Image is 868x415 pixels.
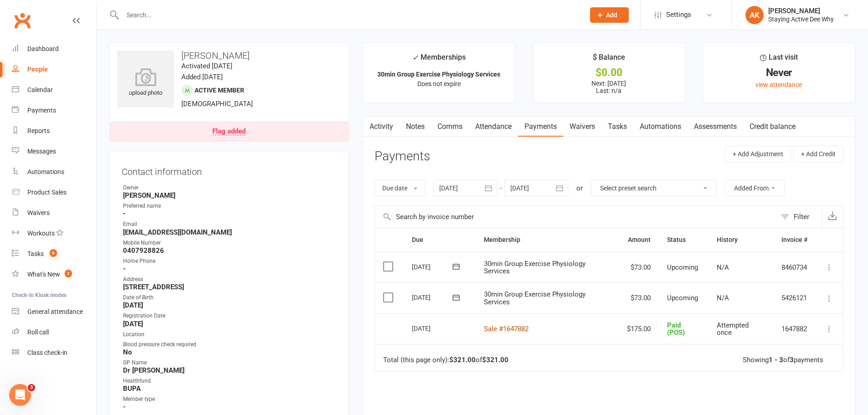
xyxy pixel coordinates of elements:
[123,340,337,349] div: Blood pressure check required
[123,359,337,367] div: GP Name
[619,228,659,251] th: Amount
[65,270,72,277] span: 1
[476,228,619,251] th: Membership
[27,271,60,278] div: What's New
[717,263,729,272] span: N/A
[123,293,337,302] div: Date of Birth
[412,51,466,68] div: Memberships
[27,230,55,237] div: Workouts
[12,162,96,182] a: Automations
[667,263,698,272] span: Upcoming
[667,294,698,302] span: Upcoming
[123,320,337,328] strong: [DATE]
[375,149,430,164] h3: Payments
[717,294,729,302] span: N/A
[123,377,337,385] div: Healthfund
[12,322,96,343] a: Roll call
[12,39,96,59] a: Dashboard
[27,189,67,196] div: Product Sales
[375,206,776,228] input: Search by invoice number
[590,7,629,23] button: Add
[541,68,677,77] div: $0.00
[743,116,802,137] a: Credit balance
[383,356,508,364] div: Total (this page only): of
[12,302,96,322] a: General attendance kiosk mode
[768,15,834,23] div: Staying Active Dee Why
[363,116,400,137] a: Activity
[27,168,64,175] div: Automations
[725,180,785,196] button: Added From
[212,128,246,135] div: Flag added
[27,127,50,134] div: Reports
[659,228,709,251] th: Status
[28,384,35,391] span: 3
[12,223,96,244] a: Workouts
[743,356,823,364] div: Showing of payments
[123,246,337,255] strong: 0407928826
[377,71,500,78] strong: 30min Group Exercise Physiology Services
[123,220,337,229] div: Email
[27,250,44,257] div: Tasks
[773,313,816,344] td: 1647882
[666,5,691,25] span: Settings
[469,116,518,137] a: Attendance
[633,116,688,137] a: Automations
[123,265,337,273] strong: -
[593,51,625,68] div: $ Balance
[725,146,791,162] button: + Add Adjustment
[27,107,56,114] div: Payments
[12,59,96,80] a: People
[412,290,454,304] div: [DATE]
[12,244,96,264] a: Tasks 6
[667,321,685,337] span: Paid (POS)
[776,206,822,228] button: Filter
[117,51,341,61] h3: [PERSON_NAME]
[541,80,677,94] p: Next: [DATE] Last: n/a
[27,308,83,315] div: General attendance
[769,356,783,364] strong: 1 - 3
[12,343,96,363] a: Class kiosk mode
[711,68,847,77] div: Never
[123,202,337,210] div: Preferred name
[717,321,749,337] span: Attempted once
[123,366,337,374] strong: Dr [PERSON_NAME]
[123,184,337,192] div: Owner
[375,180,425,196] button: Due date
[181,62,232,70] time: Activated [DATE]
[9,384,31,406] iframe: Intercom live chat
[123,239,337,247] div: Mobile Number
[400,116,431,137] a: Notes
[27,328,49,336] div: Roll call
[50,249,57,257] span: 6
[123,275,337,284] div: Address
[123,228,337,236] strong: [EMAIL_ADDRESS][DOMAIN_NAME]
[12,264,96,285] a: What's New1
[12,203,96,223] a: Waivers
[518,116,563,137] a: Payments
[745,6,764,24] div: AK
[12,121,96,141] a: Reports
[27,66,48,73] div: People
[181,73,223,81] time: Added [DATE]
[123,395,337,404] div: Member type
[181,100,253,108] span: [DEMOGRAPHIC_DATA]
[619,313,659,344] td: $175.00
[404,228,476,251] th: Due
[27,349,67,356] div: Class check-in
[431,116,469,137] a: Comms
[27,148,56,155] div: Messages
[27,45,59,52] div: Dashboard
[793,146,843,162] button: + Add Credit
[123,348,337,356] strong: No
[123,283,337,291] strong: [STREET_ADDRESS]
[412,321,454,335] div: [DATE]
[123,191,337,200] strong: [PERSON_NAME]
[122,163,337,177] h3: Contact information
[755,81,802,88] a: view attendance
[794,211,809,222] div: Filter
[27,86,53,93] div: Calendar
[484,260,586,276] span: 30min Group Exercise Physiology Services
[619,282,659,313] td: $73.00
[709,228,773,251] th: History
[12,182,96,203] a: Product Sales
